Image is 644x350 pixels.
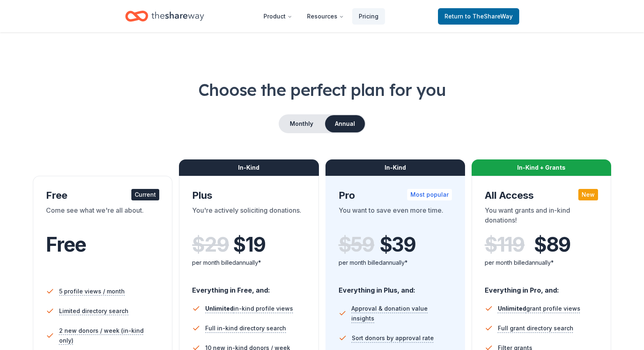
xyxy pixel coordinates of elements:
span: 5 profile views / month [59,286,125,296]
div: per month billed annually* [485,258,598,268]
div: Come see what we're all about. [46,205,159,228]
div: Everything in Free, and: [192,278,305,295]
div: Current [131,189,159,200]
div: All Access [485,189,598,202]
div: You want to save even more time. [339,205,452,228]
div: In-Kind + Grants [472,159,611,176]
span: Full in-kind directory search [205,323,286,333]
button: Product [257,8,299,25]
div: Free [46,189,159,202]
a: Returnto TheShareWay [438,8,519,25]
div: per month billed annually* [339,258,452,268]
span: to TheShareWay [465,13,513,20]
span: $ 89 [534,233,571,256]
div: Pro [339,189,452,202]
button: Monthly [280,115,323,132]
div: You're actively soliciting donations. [192,205,305,228]
div: In-Kind [179,159,319,176]
span: Unlimited [498,305,526,312]
div: You want grants and in-kind donations! [485,205,598,228]
div: Everything in Pro, and: [485,278,598,295]
button: Annual [325,115,365,132]
div: In-Kind [325,159,465,176]
span: Limited directory search [59,306,128,316]
span: Full grant directory search [498,323,573,333]
span: Sort donors by approval rate [352,333,434,343]
button: Resources [300,8,351,25]
span: Unlimited [205,305,234,312]
span: $ 39 [380,233,416,256]
span: Return [445,11,513,21]
a: Pricing [352,8,385,25]
span: Approval & donation value insights [351,304,451,323]
div: Plus [192,189,305,202]
span: Free [46,232,86,257]
a: Home [125,7,204,26]
span: in-kind profile views [205,305,293,312]
div: Everything in Plus, and: [339,278,452,295]
div: per month billed annually* [192,258,305,268]
span: grant profile views [498,305,580,312]
span: $ 19 [233,233,265,256]
span: 2 new donors / week (in-kind only) [59,326,159,345]
nav: Main [257,7,385,26]
h1: Choose the perfect plan for you [33,78,611,101]
div: New [578,189,598,200]
div: Most popular [407,189,452,200]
